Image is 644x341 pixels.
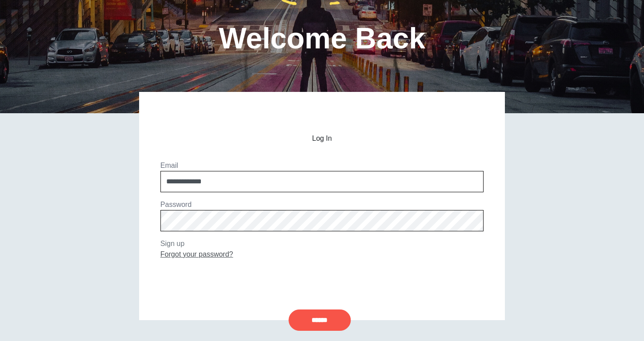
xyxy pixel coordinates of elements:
[160,135,484,143] h2: Log In
[160,201,192,208] label: Password
[160,162,178,169] label: Email
[219,24,425,53] h1: Welcome Back
[160,240,184,247] a: Sign up
[160,250,233,258] a: Forgot your password?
